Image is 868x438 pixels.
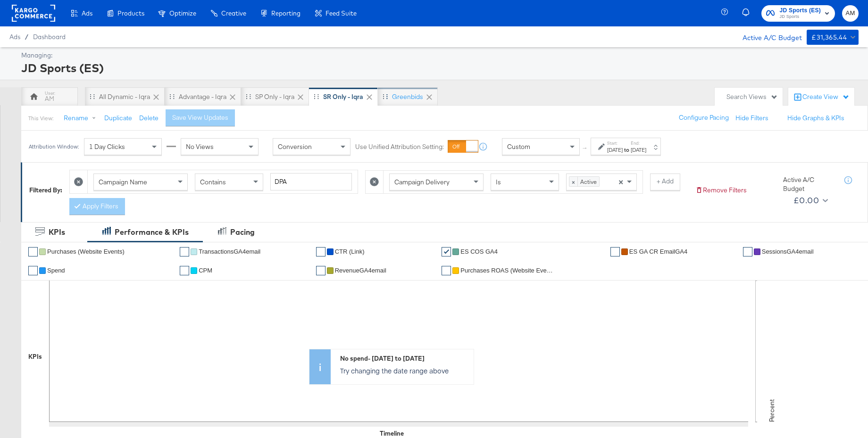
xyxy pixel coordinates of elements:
[20,33,33,41] span: /
[28,115,53,122] div: This View:
[726,92,778,101] div: Search Views
[569,177,578,186] span: ×
[230,227,255,238] div: Pacing
[779,13,821,21] span: JD Sports
[842,5,859,22] button: AM
[793,193,819,207] div: £0.00
[186,142,214,151] span: No Views
[392,92,423,101] div: Greenbids
[618,177,623,185] span: ×
[617,174,625,190] span: Clear all
[28,266,38,275] a: ✔
[790,193,830,208] button: £0.00
[255,92,294,101] div: SP only - Iqra
[47,248,125,255] span: Purchases (Website Events)
[47,267,65,274] span: Spend
[9,33,20,41] span: Ads
[762,248,814,255] span: SessionsGA4email
[29,186,62,195] div: Filtered By:
[316,266,325,275] a: ✔
[115,227,189,238] div: Performance & KPIs
[578,177,599,186] span: Active
[179,92,226,101] div: Advantage - Iqra
[383,94,388,99] div: Drag to reorder tab
[355,142,444,151] label: Use Unified Attribution Setting:
[139,114,159,123] button: Delete
[335,267,386,274] span: RevenueGA4email
[779,6,821,16] span: JD Sports (ES)
[846,8,855,19] span: AM
[783,175,835,193] div: Active A/C Budget
[28,143,79,150] div: Attribution Window:
[45,94,54,103] div: AM
[57,110,106,127] button: Rename
[82,9,92,17] span: Ads
[695,186,747,195] button: Remove Filters
[199,267,212,274] span: CPM
[271,9,300,17] span: Reporting
[650,174,680,190] button: + Add
[735,114,768,123] button: Hide Filters
[743,247,752,256] a: ✔
[340,354,469,363] div: No spend - [DATE] to [DATE]
[314,94,319,99] div: Drag to reorder tab
[581,147,590,150] span: ↑
[49,227,65,238] div: KPIs
[180,266,189,275] a: ✔
[117,9,144,17] span: Products
[90,94,95,99] div: Drag to reorder tab
[199,248,260,255] span: TransactionsGA4email
[507,142,530,151] span: Custom
[169,94,175,99] div: Drag to reorder tab
[270,173,352,190] input: Enter a search term
[807,30,859,45] button: £31,365.44
[323,92,363,101] div: SR only - Iqra
[460,248,498,255] span: ES COS GA4
[221,9,246,17] span: Creative
[21,51,856,60] div: Managing:
[335,248,365,255] span: CTR (Link)
[442,266,451,275] a: ✔
[325,9,357,17] span: Feed Suite
[99,178,147,186] span: Campaign Name
[496,178,501,186] span: Is
[442,247,451,256] a: ✔
[631,140,646,146] label: End:
[200,178,226,186] span: Contains
[623,146,631,153] strong: to
[394,178,450,186] span: Campaign Delivery
[21,60,856,76] div: JD Sports (ES)
[340,366,469,375] p: Try changing the date range above
[99,92,150,101] div: All Dynamic - Iqra
[89,142,125,151] span: 1 Day Clicks
[811,32,847,43] div: £31,365.44
[761,5,835,22] button: JD Sports (ES)JD Sports
[672,109,735,126] button: Configure Pacing
[246,94,251,99] div: Drag to reorder tab
[33,33,66,41] a: Dashboard
[787,114,844,123] button: Hide Graphs & KPIs
[28,247,38,256] a: ✔
[802,92,850,102] div: Create View
[169,9,196,17] span: Optimize
[180,247,189,256] a: ✔
[733,30,802,44] div: Active A/C Budget
[607,140,623,146] label: Start:
[607,146,623,154] div: [DATE]
[631,146,646,154] div: [DATE]
[278,142,312,151] span: Conversion
[610,247,620,256] a: ✔
[460,267,555,274] span: Purchases ROAS (Website Events)
[316,247,325,256] a: ✔
[104,114,132,123] button: Duplicate
[629,248,688,255] span: ES GA CR emailGA4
